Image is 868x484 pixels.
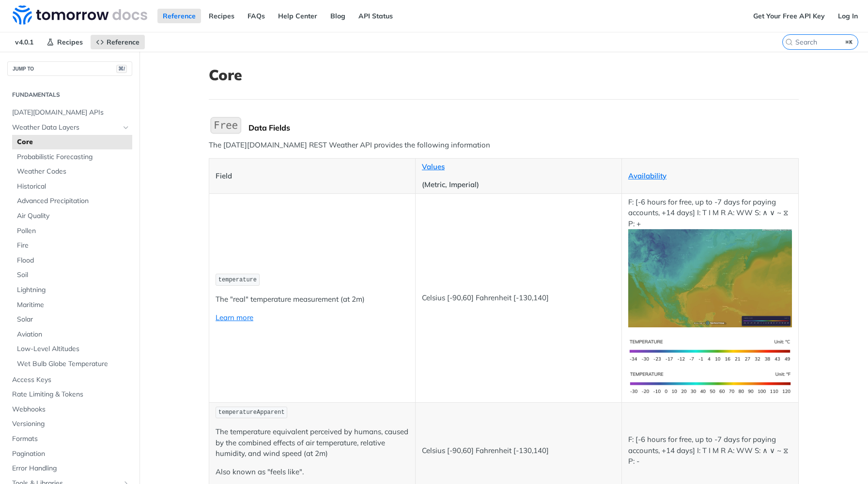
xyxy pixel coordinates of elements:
[17,196,130,206] span: Advanced Precipitation
[12,464,130,473] span: Error Handling
[122,124,130,132] button: Hide subpages for Weather Data Layers
[7,447,132,461] a: Pagination
[628,378,792,387] span: Expand image
[628,171,666,180] a: Availability
[628,273,792,282] span: Expand image
[17,137,130,147] span: Core
[422,445,615,456] p: Celsius [-90,60] Fahrenheit [-130,140]
[17,330,130,339] span: Aviation
[422,162,445,171] a: Values
[12,298,132,312] a: Maritime
[17,285,130,295] span: Lightning
[12,283,132,297] a: Lightning
[216,294,409,305] p: The "real" temperature measurement (at 2m)
[17,211,130,221] span: Air Quality
[17,241,130,250] span: Fire
[422,179,615,191] p: (Metric, Imperial)
[107,38,139,46] span: Reference
[248,123,799,132] div: Data Fields
[12,224,132,238] a: Pollen
[12,342,132,356] a: Low-Level Altitudes
[12,194,132,208] a: Advanced Precipitation
[12,434,130,444] span: Formats
[748,9,830,23] a: Get Your Free API Key
[216,171,409,182] p: Field
[7,417,132,431] a: Versioning
[216,426,409,459] p: The temperature equivalent perceived by humans, caused by the combined effects of air temperature...
[41,35,88,49] a: Recipes
[12,375,130,385] span: Access Keys
[242,9,270,23] a: FAQs
[116,65,127,73] span: ⌘/
[10,35,39,49] span: v4.0.1
[7,432,132,446] a: Formats
[17,182,130,191] span: Historical
[12,150,132,164] a: Probabilistic Forecasting
[785,38,793,46] svg: Search
[7,120,132,135] a: Weather Data LayersHide subpages for Weather Data Layers
[17,152,130,162] span: Probabilistic Forecasting
[628,197,792,327] p: F: [-6 hours for free, up to -7 days for paying accounts, +14 days] I: T I M R A: WW S: ∧ ∨ ~ ⧖ P: +
[628,434,792,467] p: F: [-6 hours for free, up to -7 days for paying accounts, +14 days] I: T I M R A: WW S: ∧ ∨ ~ ⧖ P: -
[12,108,130,117] span: [DATE][DOMAIN_NAME] APIs
[17,315,130,324] span: Solar
[12,405,130,414] span: Webhooks
[17,300,130,310] span: Maritime
[12,449,130,459] span: Pagination
[7,387,132,402] a: Rate Limiting & Tokens
[91,35,145,49] a: Reference
[17,270,130,280] span: Soil
[17,167,130,176] span: Weather Codes
[209,66,799,84] h1: Core
[12,327,132,342] a: Aviation
[218,409,285,416] span: temperatureApparent
[157,9,201,23] a: Reference
[7,90,132,99] h2: Fundamentals
[7,461,132,476] a: Error Handling
[12,238,132,253] a: Fire
[353,9,398,23] a: API Status
[12,123,120,132] span: Weather Data Layers
[218,277,257,283] span: temperature
[12,312,132,327] a: Solar
[843,37,855,47] kbd: ⌘K
[12,135,132,149] a: Core
[7,373,132,387] a: Access Keys
[273,9,323,23] a: Help Center
[216,467,409,478] p: Also known as "feels like".
[12,253,132,268] a: Flood
[203,9,240,23] a: Recipes
[17,359,130,369] span: Wet Bulb Globe Temperature
[12,268,132,282] a: Soil
[17,256,130,265] span: Flood
[7,105,132,120] a: [DATE][DOMAIN_NAME] APIs
[12,179,132,194] a: Historical
[7,61,132,76] button: JUMP TO⌘/
[422,293,615,304] p: Celsius [-90,60] Fahrenheit [-130,140]
[17,226,130,236] span: Pollen
[12,357,132,371] a: Wet Bulb Globe Temperature
[12,209,132,223] a: Air Quality
[7,402,132,417] a: Webhooks
[12,390,130,399] span: Rate Limiting & Tokens
[12,419,130,429] span: Versioning
[13,5,147,25] img: Tomorrow.io Weather API Docs
[209,140,799,151] p: The [DATE][DOMAIN_NAME] REST Weather API provides the following information
[325,9,351,23] a: Blog
[216,313,253,322] a: Learn more
[628,345,792,354] span: Expand image
[57,38,83,46] span: Recipes
[17,344,130,354] span: Low-Level Altitudes
[833,9,863,23] a: Log In
[12,164,132,179] a: Weather Codes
